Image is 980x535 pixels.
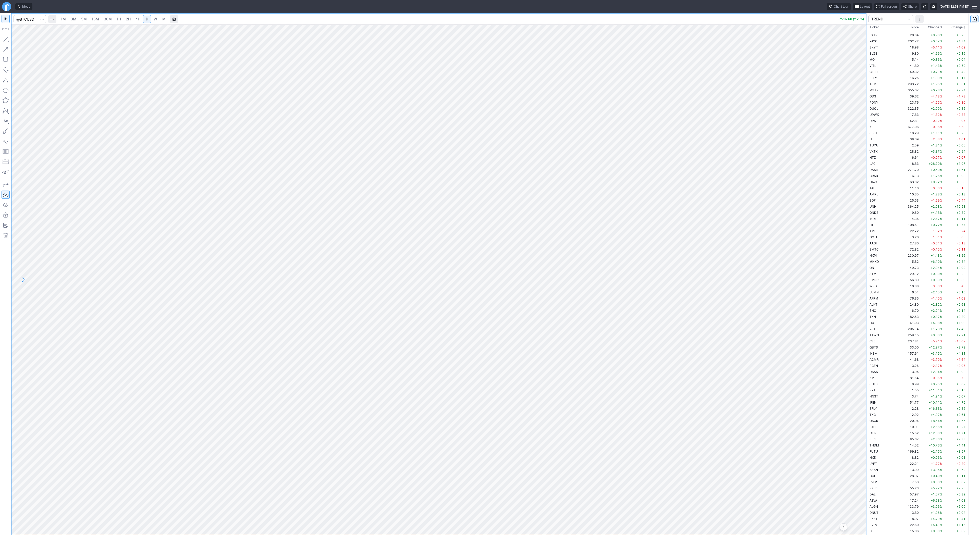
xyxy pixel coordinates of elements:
[940,101,942,104] span: %
[957,33,965,37] span: +0.20
[911,25,919,30] div: Price
[869,131,877,135] span: SBET
[940,76,942,80] span: %
[869,235,878,239] span: GOTU
[869,58,875,61] span: MQ
[2,86,10,94] button: Ellipse
[901,56,920,63] td: 5.14
[901,124,920,130] td: 677.06
[869,290,879,294] span: LUMN
[901,191,920,197] td: 10.35
[853,3,872,10] button: Layout
[931,309,940,313] span: +2.21
[901,301,920,307] td: 24.80
[957,101,965,104] span: -0.30
[957,64,965,68] span: +0.59
[901,209,920,216] td: 9.60
[838,18,864,21] p: +2707.60 (2.25%)
[901,179,920,185] td: 63.82
[931,39,940,43] span: +0.67
[931,241,940,245] span: -0.64
[901,246,920,252] td: 72.82
[2,45,10,54] button: Arrow
[868,15,913,23] button: portfolio-watchlist-select
[931,101,940,104] span: -1.25
[931,284,940,288] span: -3.50
[957,247,965,251] span: -0.11
[901,142,920,148] td: 2.59
[102,15,114,23] a: 30M
[940,272,942,276] span: %
[869,229,876,233] span: TME
[957,45,965,49] span: -1.02
[901,295,920,301] td: 76.35
[151,15,160,23] a: W
[869,211,878,215] span: ONDS
[931,266,940,270] span: +2.04
[869,101,878,104] span: PONY
[931,150,940,153] span: +3.37
[940,52,942,55] span: %
[957,235,965,239] span: -0.05
[957,82,965,86] span: +5.61
[901,75,920,81] td: 16.25
[869,241,877,245] span: AAOI
[957,168,965,172] span: +1.61
[931,64,940,68] span: +1.43
[931,247,940,251] span: -0.15
[931,45,940,49] span: -5.11
[901,93,920,99] td: 39.62
[869,223,874,227] span: LIF
[940,284,942,288] span: %
[869,186,875,190] span: TAL
[940,45,942,49] span: %
[901,277,920,283] td: 56.89
[931,107,940,110] span: +2.99
[2,147,10,156] button: Fibonacci retracements
[15,3,32,10] button: Ideas
[931,272,940,276] span: +0.80
[931,174,940,178] span: +1.26
[940,70,942,74] span: %
[931,192,940,196] span: +1.28
[869,125,876,129] span: APP
[940,192,942,196] span: %
[869,33,877,37] span: EXTR
[957,260,965,264] span: +0.34
[940,205,942,208] span: %
[901,258,920,265] td: 5.82
[901,136,920,142] td: 38.09
[869,150,878,153] span: VKTX
[940,143,942,147] span: %
[2,127,10,135] button: Brush
[170,15,178,23] button: Range
[939,4,969,9] span: [DATE] 12:53 PM ET
[940,58,942,61] span: %
[940,33,942,37] span: %
[901,105,920,111] td: 322.35
[39,15,46,23] button: Search
[931,125,940,129] span: -0.96
[931,88,940,92] span: +0.78
[970,15,978,23] button: Portfolio watchlist
[957,137,965,141] span: -1.01
[908,4,917,9] span: Share
[901,148,920,154] td: 28.82
[2,168,10,176] button: Anchored VWAP
[940,119,942,123] span: %
[869,192,878,196] span: AMPL
[940,303,942,306] span: %
[931,94,940,98] span: -4.18
[901,234,920,240] td: 3.26
[869,303,877,306] span: ALKT
[940,137,942,141] span: %
[869,76,877,80] span: RELY
[901,87,920,93] td: 355.07
[957,52,965,55] span: +0.16
[79,15,89,23] a: 5M
[931,186,940,190] span: -0.86
[901,197,920,203] td: 25.53
[931,82,940,86] span: +1.95
[901,283,920,289] td: 10.88
[957,296,965,300] span: -1.08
